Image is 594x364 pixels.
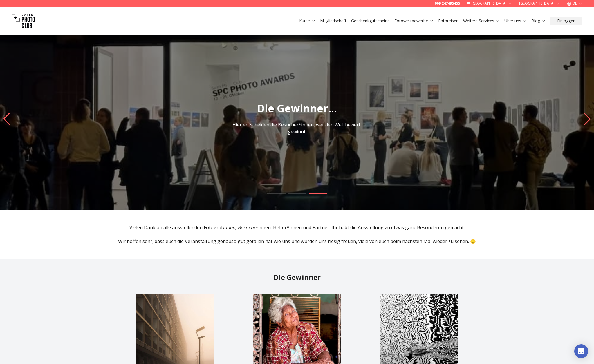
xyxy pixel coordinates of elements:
[531,18,546,24] a: Blog
[463,18,500,24] a: Weitere Services
[12,9,35,32] img: Swiss photo club
[394,18,434,24] a: Fotowettbewerbe
[297,17,318,25] button: Kurse
[116,238,478,245] p: Wir hoffen sehr, dass euch die Veranstaltung genauso gut gefallen hat wie uns und würden uns ries...
[349,17,392,25] button: Geschenkgutscheine
[550,17,582,25] button: Einloggen
[435,1,460,6] a: 069 247495455
[502,17,529,25] button: Über uns
[232,121,362,135] p: Hier entscheiden die Besucher*innen, wer den Wettbewerb gewinnt.
[116,224,478,231] p: Vielen Dank an alle ausstellenden Fotograf innen, Helfer*innen und Partner. Ihr habt die Ausstell...
[438,18,458,24] a: Fotoreisen
[392,17,436,25] button: Fotowettbewerbe
[461,17,502,25] button: Weitere Services
[529,17,548,25] button: Blog
[299,18,315,24] a: Kurse
[436,17,461,25] button: Fotoreisen
[504,18,527,24] a: Über uns
[223,224,258,231] em: innen, Besucher
[351,18,390,24] a: Geschenkgutscheine
[320,18,346,24] a: Mitgliedschaft
[574,344,588,358] div: Open Intercom Messenger
[318,17,349,25] button: Mitgliedschaft
[116,273,478,282] h2: Die Gewinner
